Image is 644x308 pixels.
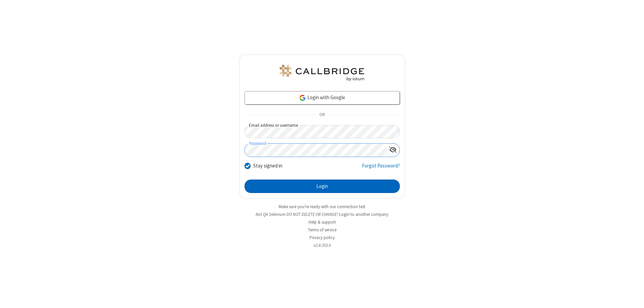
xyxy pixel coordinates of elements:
input: Password [245,144,386,157]
label: Stay signed in [253,162,282,170]
a: Terms of service [308,227,336,233]
li: Not QA Selenium DO NOT DELETE OR CHANGE? [239,211,405,218]
button: Login to another company [339,211,388,218]
img: QA Selenium DO NOT DELETE OR CHANGE [278,65,366,81]
input: Email address or username [245,125,400,138]
div: Show password [386,144,399,156]
a: Make sure you're ready with our connection test [279,204,365,209]
span: OR [317,110,327,120]
a: Forgot Password? [362,162,400,175]
button: Login [245,180,400,193]
a: Privacy policy [310,235,335,240]
a: Help & support [309,219,336,225]
li: v2.6.353.0 [239,242,405,248]
a: Login with Google [245,91,400,105]
img: google-icon.png [299,94,306,102]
